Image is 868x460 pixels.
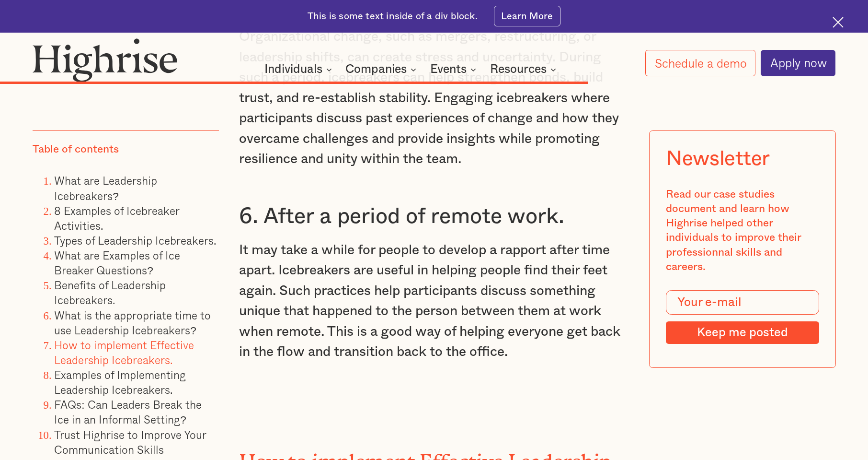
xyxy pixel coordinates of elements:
input: Your e-mail [666,290,819,315]
div: This is some text inside of a div block. [308,10,478,23]
a: Benefits of Leadership Icebreakers. [54,277,166,308]
p: ‍ [239,381,629,401]
div: Companies [345,64,407,75]
div: Read our case studies document and learn how Highrise helped other individuals to improve their p... [666,187,819,274]
a: Types of Leadership Icebreakers. [54,232,217,249]
div: Individuals [264,64,335,75]
form: Modal Form [666,290,819,344]
img: Cross icon [833,17,844,28]
div: Table of contents [33,142,119,156]
div: Events [430,64,467,75]
p: Organizational change, such as mergers, restructuring, or leadership shifts, can create stress an... [239,27,629,169]
a: What are Leadership Icebreakers? [54,172,157,204]
p: It may take a while for people to develop a rapport after time apart. Icebreakers are useful in h... [239,240,629,363]
h3: 6. After a period of remote work. [239,203,629,231]
div: Resources [490,64,559,75]
div: Companies [345,64,419,75]
a: FAQs: Can Leaders Break the Ice in an Informal Setting? [54,396,201,428]
a: Apply now [761,50,835,76]
input: Keep me posted [666,321,819,344]
a: How to implement Effective Leadership Icebreakers. [54,337,194,368]
div: Individuals [264,64,322,75]
div: Resources [490,64,547,75]
a: Examples of Implementing Leadership Icebreakers. [54,366,186,398]
a: Learn More [494,6,560,26]
a: What are Examples of Ice Breaker Questions? [54,247,180,279]
div: Newsletter [666,147,770,171]
div: Events [430,64,479,75]
img: Highrise logo [33,38,178,82]
a: Schedule a demo [645,50,755,76]
a: Trust Highrise to Improve Your Communication Skills [54,426,206,458]
a: 8 Examples of Icebreaker Activities. [54,202,179,234]
a: What is the appropriate time to use Leadership Icebreakers? [54,307,211,338]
